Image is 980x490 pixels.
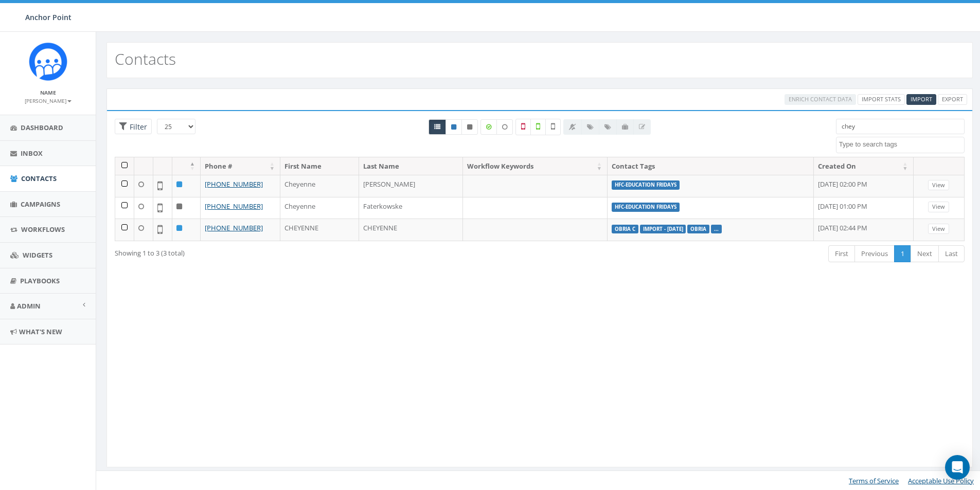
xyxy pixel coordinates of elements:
[429,119,446,135] a: All contacts
[938,245,965,262] a: Last
[446,119,462,135] a: Active
[839,140,964,149] textarea: Search
[463,157,608,175] th: Workflow Keywords: activate to sort column ascending
[205,223,263,232] a: [PHONE_NUMBER]
[894,245,911,262] a: 1
[480,119,497,135] label: Data Enriched
[17,301,41,311] span: Admin
[928,202,949,212] a: View
[21,199,60,209] span: Campaigns
[19,327,62,336] span: What's New
[115,50,176,67] h2: Contacts
[115,244,460,258] div: Showing 1 to 3 (3 total)
[911,245,939,262] a: Next
[858,94,905,105] a: Import Stats
[25,96,72,105] a: [PERSON_NAME]
[908,476,974,485] a: Acceptable Use Policy
[280,197,359,219] td: Cheyenne
[515,119,531,135] label: Not a Mobile
[906,94,936,105] a: Import
[21,149,43,158] span: Inbox
[612,203,680,212] label: HFC-Education Fridays
[928,224,949,234] a: View
[530,119,546,135] label: Validated
[467,124,472,130] i: This phone number is unsubscribed and has opted-out of all texts.
[280,175,359,197] td: Cheyenne
[205,202,263,211] a: [PHONE_NUMBER]
[640,225,686,234] label: Import - [DATE]
[21,174,57,183] span: Contacts
[21,123,63,132] span: Dashboard
[461,119,478,135] a: Opted Out
[40,89,56,96] small: Name
[496,119,513,135] label: Data not Enriched
[359,175,463,197] td: [PERSON_NAME]
[20,276,60,285] span: Playbooks
[201,157,280,175] th: Phone #: activate to sort column ascending
[359,219,463,241] td: CHEYENNE
[836,119,965,134] input: Type to search
[814,197,914,219] td: [DATE] 01:00 PM
[911,95,932,103] span: Import
[280,157,359,175] th: First Name
[814,175,914,197] td: [DATE] 02:00 PM
[115,119,152,135] span: Advance Filter
[359,197,463,219] td: Faterkowske
[21,225,65,234] span: Workflows
[938,94,967,105] a: Export
[359,157,463,175] th: Last Name
[612,225,638,234] label: Obria C
[714,225,719,232] a: ...
[29,42,67,81] img: Rally_platform_Icon_1.png
[25,12,72,22] span: Anchor Point
[854,245,895,262] a: Previous
[205,179,263,189] a: [PHONE_NUMBER]
[814,157,914,175] th: Created On: activate to sort column ascending
[23,250,52,260] span: Widgets
[608,157,814,175] th: Contact Tags
[280,219,359,241] td: CHEYENNE
[849,476,899,485] a: Terms of Service
[828,245,855,262] a: First
[127,122,147,132] span: Filter
[545,119,561,135] label: Not Validated
[25,97,72,104] small: [PERSON_NAME]
[612,180,680,190] label: HFC-Education Fridays
[687,225,709,234] label: Obria
[945,455,970,480] div: Open Intercom Messenger
[814,219,914,241] td: [DATE] 02:44 PM
[451,124,456,130] i: This phone number is subscribed and will receive texts.
[911,95,932,103] span: CSV files only
[928,180,949,191] a: View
